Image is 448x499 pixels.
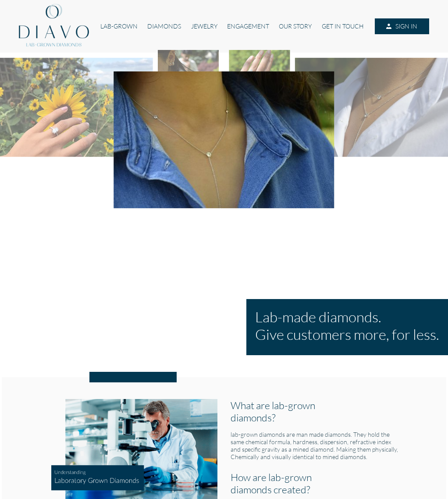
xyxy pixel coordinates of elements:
[142,18,186,34] a: DIAMONDS
[255,308,439,343] h1: Lab-made diamonds. Give customers more, for less.
[231,399,316,424] h2: What are lab-grown diamonds?
[222,18,274,34] a: ENGAGEMENT
[231,431,401,460] h6: lab-grown diamonds are man made diamonds. They hold the same chemical formula, hardness, dispersi...
[96,18,142,34] a: LAB-GROWN
[316,18,368,34] a: GET IN TOUCH
[229,50,290,88] img: Diavo Lab-grown diamond Ring
[186,18,222,34] a: JEWELRY
[375,18,429,34] a: SIGN IN
[274,18,316,34] a: OUR STORY
[231,471,316,495] h2: How are lab-grown diamonds created?
[114,71,334,208] img: Diavo Lab-grown diamond necklace
[158,50,219,88] img: Diavo Lab-grown diamond earrings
